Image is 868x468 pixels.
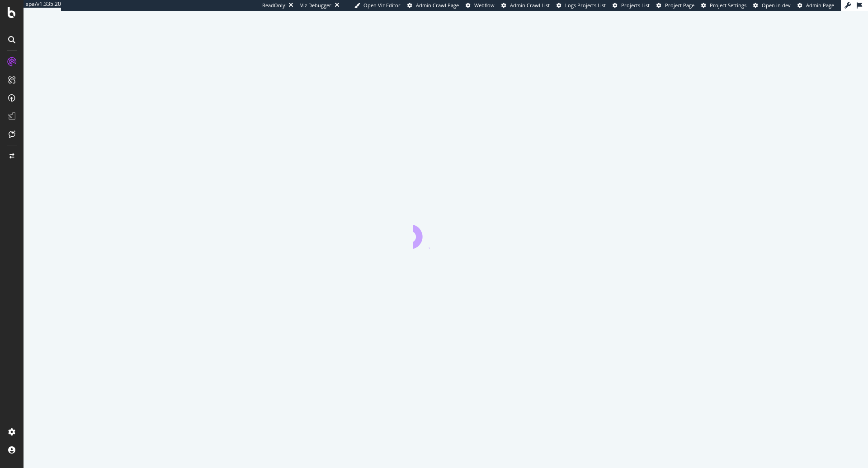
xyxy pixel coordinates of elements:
[565,2,606,9] span: Logs Projects List
[621,2,650,9] span: Projects List
[300,2,333,9] div: Viz Debugger:
[413,216,478,249] div: animation
[613,2,650,9] a: Projects List
[806,2,834,9] span: Admin Page
[701,2,746,9] a: Project Settings
[797,2,834,9] a: Admin Page
[474,2,495,9] span: Webflow
[466,2,495,9] a: Webflow
[363,2,401,9] span: Open Viz Editor
[407,2,459,9] a: Admin Crawl Page
[753,2,791,9] a: Open in dev
[656,2,694,9] a: Project Page
[510,2,550,9] span: Admin Crawl List
[354,2,401,9] a: Open Viz Editor
[416,2,459,9] span: Admin Crawl Page
[262,2,287,9] div: ReadOnly:
[710,2,746,9] span: Project Settings
[762,2,791,9] span: Open in dev
[557,2,606,9] a: Logs Projects List
[665,2,694,9] span: Project Page
[501,2,550,9] a: Admin Crawl List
